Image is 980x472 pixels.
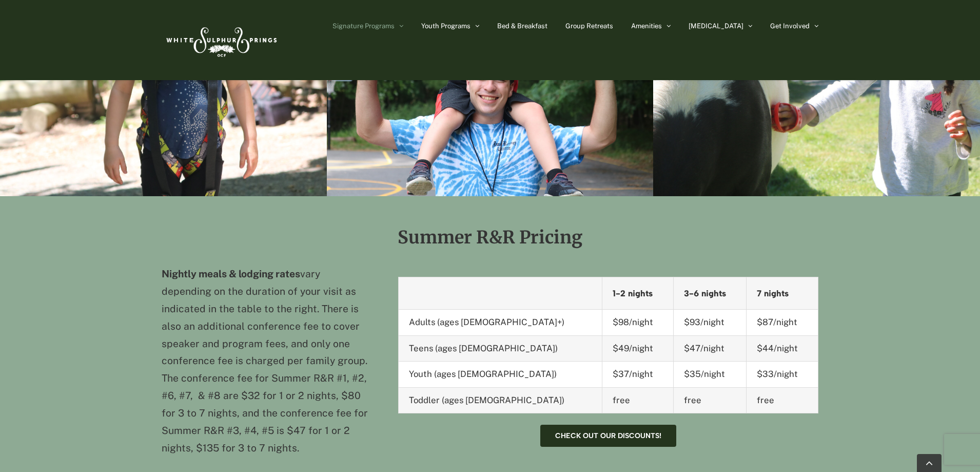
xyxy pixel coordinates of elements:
[673,335,746,361] td: $47/night
[540,425,676,447] a: Check out our discounts!
[332,23,395,29] span: Signature Programs
[747,387,818,413] td: free
[747,362,818,387] td: $33/night
[689,23,743,29] span: [MEDICAL_DATA]
[398,387,602,413] td: Toddler (ages [DEMOGRAPHIC_DATA])
[631,23,662,29] span: Amenities
[602,310,674,335] td: $98/night
[673,310,746,335] td: $93/night
[497,23,547,29] span: Bed & Breakfast
[673,387,746,413] td: free
[747,335,818,361] td: $44/night
[398,310,602,335] td: Adults (ages [DEMOGRAPHIC_DATA]+)
[602,387,674,413] td: free
[757,288,789,298] strong: 7 nights
[162,16,280,64] img: White Sulphur Springs Logo
[555,431,661,440] span: Check out our discounts!
[162,266,372,457] p: vary depending on the duration of your visit as indicated in the table to the right. There is als...
[398,226,582,248] strong: Summer R&R Pricing
[602,362,674,387] td: $37/night
[565,23,613,29] span: Group Retreats
[421,23,471,29] span: Youth Programs
[162,268,300,279] strong: Nightly meals & lodging rates
[602,335,674,361] td: $49/night
[770,23,810,29] span: Get Involved
[398,335,602,361] td: Teens (ages [DEMOGRAPHIC_DATA])
[673,362,746,387] td: $35/night
[613,288,653,298] strong: 1-2 nights
[398,362,602,387] td: Youth (ages [DEMOGRAPHIC_DATA])
[684,288,726,298] strong: 3-6 nights
[747,310,818,335] td: $87/night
